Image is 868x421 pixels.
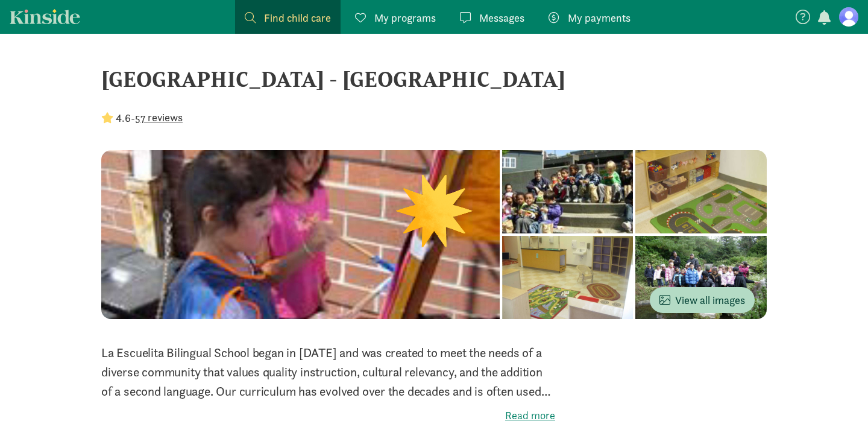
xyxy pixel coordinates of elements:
span: My programs [374,10,436,26]
button: 57 reviews [135,109,183,125]
strong: 4.6 [116,111,131,125]
span: View all images [659,292,745,308]
p: La Escuelita Bilingual School began in [DATE] and was created to meet the needs of a diverse comm... [101,343,555,401]
div: - [101,110,183,126]
span: Messages [479,10,524,26]
span: My payments [568,10,631,26]
a: Kinside [10,9,80,24]
span: Find child care [264,10,331,26]
button: View all images [650,287,755,313]
div: [GEOGRAPHIC_DATA] - [GEOGRAPHIC_DATA] [101,63,767,95]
